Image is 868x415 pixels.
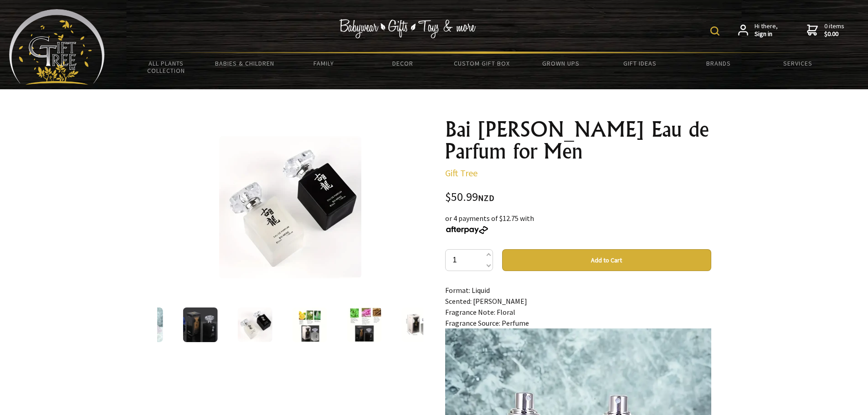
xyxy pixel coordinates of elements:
[824,30,844,38] strong: $0.00
[183,307,217,342] img: Bai MENG Eau de Parfum for Men
[445,191,711,204] div: $50.99
[237,307,272,342] img: Bai MENG Eau de Parfum for Men
[128,307,163,342] img: Bai MENG Eau de Parfum for Men
[807,22,844,38] a: 0 items$0.00
[478,193,494,203] span: NZD
[679,54,758,73] a: Brands
[738,22,778,38] a: Hi there,Sign in
[758,54,837,73] a: Services
[755,30,778,38] strong: Sign in
[445,213,711,235] div: or 4 payments of $12.75 with
[205,54,284,73] a: Babies & Children
[363,54,442,73] a: Decor
[339,19,476,38] img: Babywear - Gifts - Toys & more
[710,26,719,36] img: product search
[9,9,105,85] img: Babyware - Gifts - Toys and more...
[502,249,711,271] button: Add to Cart
[401,307,436,342] img: Bai MENG Eau de Parfum for Men
[521,54,600,73] a: Grown Ups
[445,226,489,234] img: Afterpay
[824,22,844,38] span: 0 items
[755,22,778,38] span: Hi there,
[127,54,205,80] a: All Plants Collection
[445,118,711,162] h1: Bai [PERSON_NAME] Eau de Parfum for Men
[442,54,521,73] a: Custom Gift Box
[445,167,478,179] a: Gift Tree
[284,54,363,73] a: Family
[600,54,679,73] a: Gift Ideas
[292,307,327,342] img: Bai MENG Eau de Parfum for Men
[219,136,361,278] img: Bai MENG Eau de Parfum for Men
[347,307,381,342] img: Bai MENG Eau de Parfum for Men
